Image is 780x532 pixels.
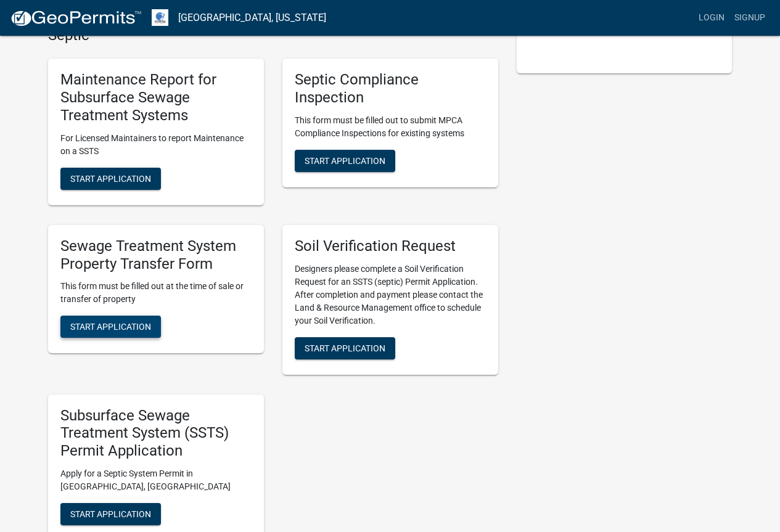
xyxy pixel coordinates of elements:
span: Start Application [70,509,151,518]
a: Login [694,6,729,30]
button: Start Application [60,316,161,338]
span: Start Application [305,343,385,353]
span: Start Application [70,173,151,183]
button: Start Application [295,150,395,172]
p: This form must be filled out at the time of sale or transfer of property [60,280,252,306]
a: [GEOGRAPHIC_DATA], [US_STATE] [178,7,326,28]
a: Signup [729,6,770,30]
p: For Licensed Maintainers to report Maintenance on a SSTS [60,132,252,158]
p: Apply for a Septic System Permit in [GEOGRAPHIC_DATA], [GEOGRAPHIC_DATA] [60,467,252,493]
h5: Soil Verification Request [295,237,486,255]
p: This form must be filled out to submit MPCA Compliance Inspections for existing systems [295,114,486,140]
h5: Septic Compliance Inspection [295,71,486,107]
span: Start Application [70,322,151,332]
button: Start Application [60,168,161,190]
button: Start Application [60,503,161,525]
span: Start Application [305,155,385,165]
button: Start Application [295,337,395,359]
h5: Maintenance Report for Subsurface Sewage Treatment Systems [60,71,252,124]
img: Otter Tail County, Minnesota [152,9,168,26]
h5: Subsurface Sewage Treatment System (SSTS) Permit Application [60,407,252,460]
p: Designers please complete a Soil Verification Request for an SSTS (septic) Permit Application. Af... [295,263,486,327]
h5: Sewage Treatment System Property Transfer Form [60,237,252,273]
